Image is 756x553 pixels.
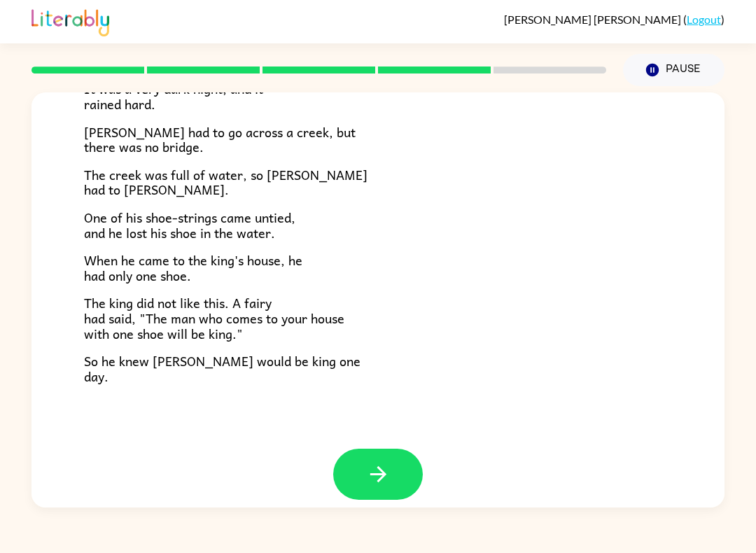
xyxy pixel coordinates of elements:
[31,6,109,36] img: Literably
[84,207,295,243] span: One of his shoe-strings came untied, and he lost his shoe in the water.
[84,293,344,343] span: The king did not like this. A fairy had said, "The man who comes to your house with one shoe will...
[84,164,367,200] span: The creek was full of water, so [PERSON_NAME] had to [PERSON_NAME].
[84,250,302,286] span: When he came to the king's house, he had only one shoe.
[84,351,360,386] span: So he knew [PERSON_NAME] would be king one day.
[504,13,683,26] span: [PERSON_NAME] [PERSON_NAME]
[84,122,356,157] span: [PERSON_NAME] had to go across a creek, but there was no bridge.
[623,54,724,86] button: Pause
[504,13,724,26] div: ( )
[687,13,721,26] a: Logout
[84,78,263,114] span: It was a very dark night, and it rained hard.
